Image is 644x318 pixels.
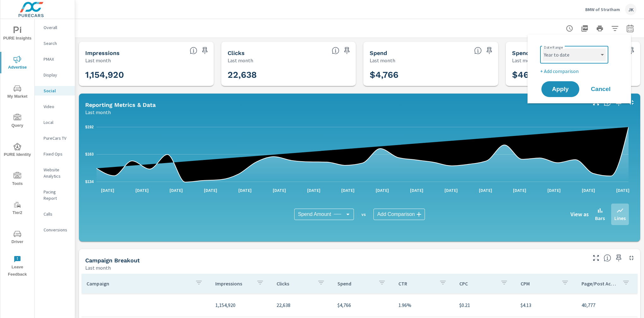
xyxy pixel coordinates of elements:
[609,22,621,35] button: Apply Filters
[35,23,75,32] div: Overall
[35,149,75,159] div: Fixed Ops
[85,101,156,108] h5: Reporting Metrics & Data
[234,187,256,193] p: [DATE]
[484,46,494,56] span: Save this to your personalized report
[85,108,111,116] p: Last month
[581,280,617,287] p: Page/Post Action
[370,70,492,80] h3: $4,766
[512,57,538,64] p: Last month
[268,187,290,193] p: [DATE]
[44,119,70,125] p: Local
[604,254,611,262] span: This is a summary of Social performance results by campaign. Each column can be sorted.
[190,47,197,54] span: The number of times an ad was shown on your behalf.
[337,301,388,309] p: $4,766
[2,143,33,158] span: PURE Identity
[582,81,620,97] button: Cancel
[543,187,565,193] p: [DATE]
[44,103,70,110] p: Video
[303,187,325,193] p: [DATE]
[332,47,339,54] span: The number of times an ad was clicked by a consumer.
[131,187,153,193] p: [DATE]
[440,187,462,193] p: [DATE]
[215,280,251,287] p: Impressions
[570,211,589,217] h6: View as
[35,54,75,64] div: PMAX
[165,187,187,193] p: [DATE]
[85,125,94,129] text: $192
[541,81,579,97] button: Apply
[588,86,613,92] span: Cancel
[398,280,434,287] p: CTR
[200,187,222,193] p: [DATE]
[614,214,626,222] p: Lines
[595,214,605,222] p: Bars
[215,301,266,309] p: 1,154,920
[512,70,634,80] h3: $46
[406,187,428,193] p: [DATE]
[342,46,352,56] span: Save this to your personalized report
[294,209,354,220] div: Spend Amount
[35,70,75,80] div: Display
[85,180,94,184] text: $134
[228,57,253,64] p: Last month
[2,230,33,246] span: Driver
[85,50,120,56] h5: Impressions
[85,152,94,156] text: $163
[44,56,70,62] p: PMAX
[35,225,75,235] div: Conversions
[35,102,75,111] div: Video
[35,39,75,48] div: Search
[625,4,636,15] div: JK
[459,301,510,309] p: $0.21
[44,135,70,141] p: PureCars TV
[370,50,387,56] h5: Spend
[521,280,556,287] p: CPM
[581,301,632,309] p: 40,777
[0,19,34,281] div: nav menu
[200,46,210,56] span: Save this to your personalized report
[585,7,620,12] p: BMW of Stratham
[614,253,624,263] span: Save this to your personalized report
[298,211,331,217] span: Spend Amount
[2,255,33,278] span: Leave Feedback
[35,133,75,143] div: PureCars TV
[44,24,70,31] p: Overall
[373,209,425,220] div: Add Comparison
[44,227,70,233] p: Conversions
[44,151,70,157] p: Fixed Ops
[2,85,33,100] span: My Market
[591,253,601,263] button: Make Fullscreen
[2,114,33,129] span: Query
[593,22,606,35] button: Print Report
[35,86,75,95] div: Social
[44,88,70,94] p: Social
[97,187,119,193] p: [DATE]
[228,50,245,56] h5: Clicks
[578,22,591,35] button: "Export Report to PDF"
[577,187,599,193] p: [DATE]
[398,301,449,309] p: 1.96%
[626,253,636,263] button: Minimize Widget
[337,187,359,193] p: [DATE]
[540,67,621,75] p: + Add comparison
[509,187,531,193] p: [DATE]
[370,57,395,64] p: Last month
[521,301,571,309] p: $4.13
[512,50,569,56] h5: Spend Per Unit Sold
[2,172,33,187] span: Tools
[85,264,111,272] p: Last month
[2,27,33,42] span: PURE Insights
[474,47,482,54] span: The amount of money spent on advertising during the period.
[85,70,207,80] h3: 1,154,920
[337,280,373,287] p: Spend
[35,118,75,127] div: Local
[35,165,75,181] div: Website Analytics
[85,257,140,264] h5: Campaign Breakout
[2,56,33,71] span: Advertise
[44,189,70,201] p: Pacing Report
[377,211,415,217] span: Add Comparison
[474,187,497,193] p: [DATE]
[44,40,70,46] p: Search
[548,86,573,92] span: Apply
[44,167,70,179] p: Website Analytics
